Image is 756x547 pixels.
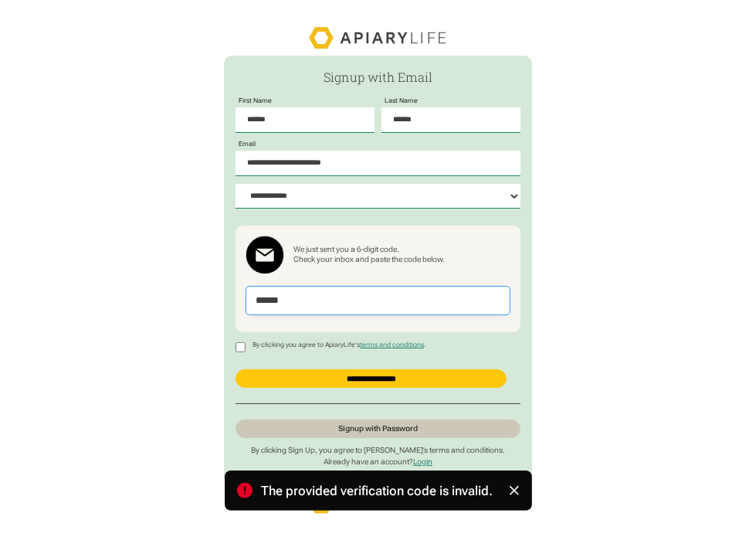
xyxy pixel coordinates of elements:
div: The provided verification code is invalid. [262,480,493,501]
p: By clicking you agree to ApiaryLife's . [249,341,429,348]
div: We just sent you a 6-digit code. Check your inbox and paste the code below. [293,245,445,264]
a: Signup with Password [236,420,520,438]
a: Login [413,457,432,466]
p: By clicking Sign Up, you agree to [PERSON_NAME]’s terms and conditions. [236,446,520,455]
form: Passwordless Signup [224,56,531,484]
label: First Name [236,97,275,104]
p: Already have an account? [236,457,520,467]
a: terms and conditions [360,341,424,348]
label: Last Name [381,97,421,104]
label: Email [236,141,259,148]
h2: Signup with Email [236,70,520,84]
